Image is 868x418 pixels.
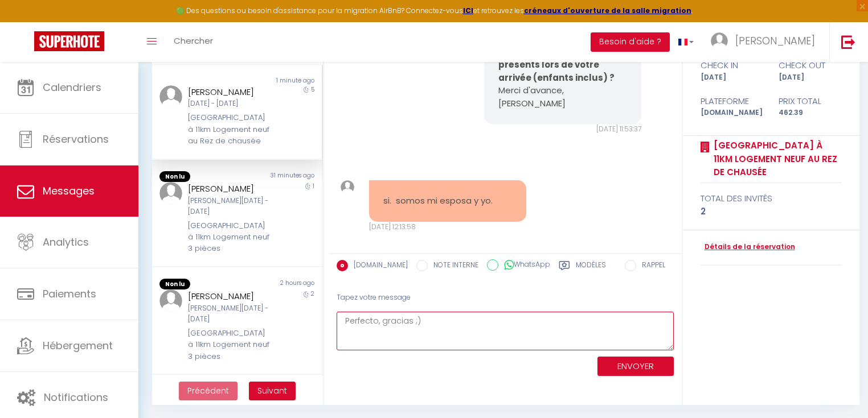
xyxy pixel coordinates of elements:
span: Messages [43,184,95,198]
div: [GEOGRAPHIC_DATA] à 11km Logement neuf 3 pièces [188,220,272,255]
button: Besoin d'aide ? [591,32,670,52]
div: [DATE] - [DATE] [188,98,272,109]
span: 5 [311,85,314,94]
span: Notifications [44,390,108,404]
div: 1 minute ago [237,76,322,85]
div: [DATE] [771,72,849,83]
span: Précédent [187,385,229,396]
img: ... [711,32,728,49]
div: [DATE] 12:13:58 [369,222,526,233]
a: Détails de la réservation [701,242,795,253]
img: Super Booking [34,31,104,51]
span: Suivant [257,385,287,396]
img: logout [841,35,855,49]
img: ... [341,180,354,194]
span: Réservations [43,132,109,146]
a: [GEOGRAPHIC_DATA] à 11km Logement neuf au Rez de chausée [710,139,842,179]
div: [GEOGRAPHIC_DATA] à 11km Logement neuf 3 pièces [188,328,272,362]
a: ... [PERSON_NAME] [702,22,829,62]
div: 2 [701,205,842,218]
div: Prix total [771,94,849,108]
pre: si. somos mi esposa y yo. [383,194,512,208]
div: [PERSON_NAME] [188,182,272,196]
button: Next [249,382,296,401]
div: [PERSON_NAME] [188,85,272,99]
div: [PERSON_NAME][DATE] - [DATE] [188,303,272,325]
div: total des invités [701,192,842,205]
div: Plateforme [693,94,771,108]
span: Chercher [174,35,213,47]
div: [DATE] 11:53:37 [484,124,641,135]
span: [PERSON_NAME] [735,34,815,48]
span: Non lu [159,279,190,290]
span: Hébergement [43,338,113,353]
label: RAPPEL [636,260,665,272]
span: Paiements [43,287,96,301]
a: ICI [463,6,473,15]
span: 1 [313,182,314,191]
img: ... [159,182,182,205]
label: Modèles [576,260,606,274]
a: Chercher [165,22,222,62]
div: 31 minutes ago [237,171,322,183]
span: Calendriers [43,80,101,94]
div: check in [693,59,771,72]
div: Tapez votre message [337,284,674,312]
label: NOTE INTERNE [428,260,478,272]
button: ENVOYER [597,357,674,376]
iframe: Chat [820,367,859,409]
span: Non lu [159,171,190,183]
div: check out [771,59,849,72]
a: créneaux d'ouverture de la salle migration [524,6,691,15]
div: 462.39 [771,107,849,118]
div: [GEOGRAPHIC_DATA] à 11km Logement neuf au Rez de chausée [188,112,272,147]
button: Previous [179,382,238,401]
div: [DATE] [693,72,771,83]
label: [DOMAIN_NAME] [348,260,408,272]
img: ... [159,289,182,312]
p: [PERSON_NAME] [498,97,627,110]
img: ... [159,85,182,108]
div: [PERSON_NAME] [188,289,272,303]
div: 2 hours ago [237,279,322,290]
span: Analytics [43,235,89,249]
label: WhatsApp [498,259,550,272]
p: Merci d'avance, [498,84,627,97]
div: [PERSON_NAME][DATE] - [DATE] [188,196,272,217]
div: [DOMAIN_NAME] [693,107,771,118]
span: 2 [311,289,314,298]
